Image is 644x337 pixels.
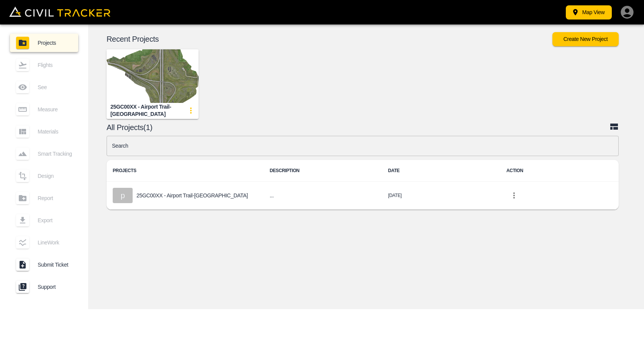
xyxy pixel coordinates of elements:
div: 25GC00XX - Airport Trail-[GEOGRAPHIC_DATA] [110,103,183,117]
span: Projects [38,40,72,46]
p: All Projects(1) [107,124,609,130]
p: 25GC00XX - Airport Trail-[GEOGRAPHIC_DATA] [136,192,248,199]
a: Projects [10,34,78,52]
th: DATE [382,160,500,182]
div: p [113,188,133,203]
h6: ... [269,191,376,200]
img: 25GC00XX - Airport Trail-NC [107,49,199,103]
p: Recent Projects [107,36,552,42]
a: Support [10,278,78,296]
img: Civil Tracker [9,7,110,17]
button: Map View [566,5,612,20]
button: Create New Project [552,32,619,46]
span: Submit Ticket [38,262,72,268]
table: project-list-table [107,160,619,210]
a: Submit Ticket [10,256,78,274]
th: DESCRIPTION [263,160,382,182]
button: update-card-details [183,103,199,118]
th: PROJECTS [107,160,263,182]
td: [DATE] [382,182,500,210]
span: Support [38,284,72,290]
th: ACTION [500,160,619,182]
